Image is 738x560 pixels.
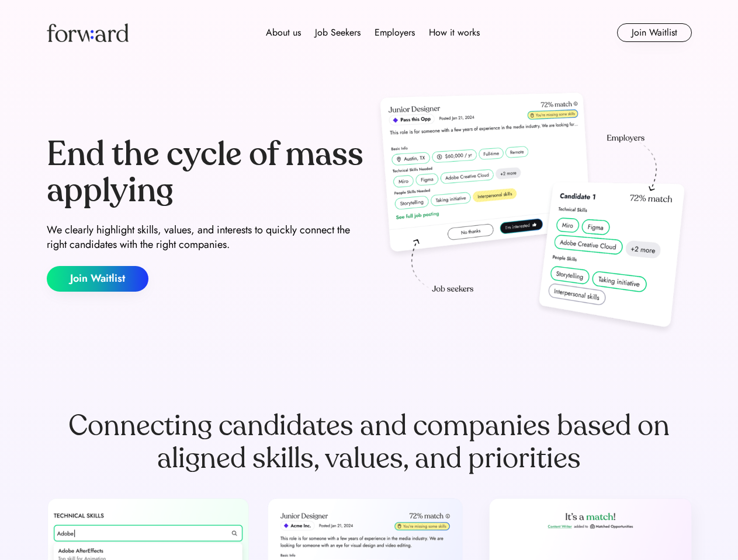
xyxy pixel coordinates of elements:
div: How it works [429,26,480,40]
div: About us [266,26,301,40]
div: We clearly highlight skills, values, and interests to quickly connect the right candidates with t... [47,223,365,252]
div: Connecting candidates and companies based on aligned skills, values, and priorities [47,409,692,475]
button: Join Waitlist [47,266,148,292]
div: Job Seekers [315,26,361,40]
div: Employers [375,26,415,40]
div: End the cycle of mass applying [47,136,365,208]
img: Forward logo [47,23,129,42]
button: Join Waitlist [617,23,692,42]
img: hero-image.png [374,89,692,339]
